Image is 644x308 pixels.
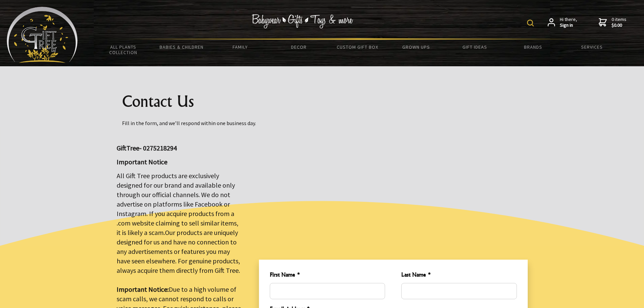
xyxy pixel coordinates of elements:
[7,7,78,63] img: Babyware - Gifts - Toys and more...
[401,270,517,280] span: Last Name *
[560,22,577,28] strong: Sign in
[328,40,387,54] a: Custom Gift Box
[401,283,517,299] input: Last Name *
[152,40,211,54] a: Babies & Children
[560,17,577,28] span: Hi there,
[504,40,563,54] a: Brands
[270,283,385,299] input: First Name *
[122,119,522,127] p: Fill in the form, and we’ll respond within one business day.
[252,14,353,28] img: Babywear - Gifts - Toys & more
[117,285,169,293] strong: Important Notice:
[117,158,167,166] strong: Important Notice
[211,40,269,54] a: Family
[269,40,328,54] a: Decor
[445,40,504,54] a: Gift Ideas
[387,40,445,54] a: Grown Ups
[563,40,621,54] a: Services
[122,93,522,110] h1: Contact Us
[599,17,626,28] a: 0 items$0.00
[117,144,177,152] big: GiftTree- 0275218294
[270,270,385,280] span: First Name *
[548,17,577,28] a: Hi there,Sign in
[612,22,626,28] strong: $0.00
[612,16,626,28] span: 0 items
[94,40,152,60] a: All Plants Collection
[527,20,534,26] img: product search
